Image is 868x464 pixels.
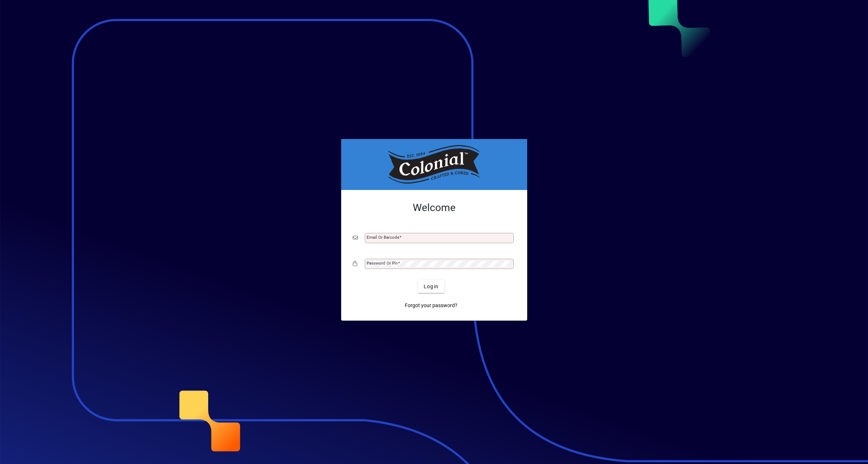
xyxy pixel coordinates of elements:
span: Forgot your password? [405,302,457,309]
span: Login [424,283,439,290]
h2: Welcome [353,202,516,214]
button: Login [418,280,444,293]
mat-label: Password or Pin [367,261,398,266]
a: Forgot your password? [402,299,460,312]
mat-label: Email or Barcode [367,235,399,240]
